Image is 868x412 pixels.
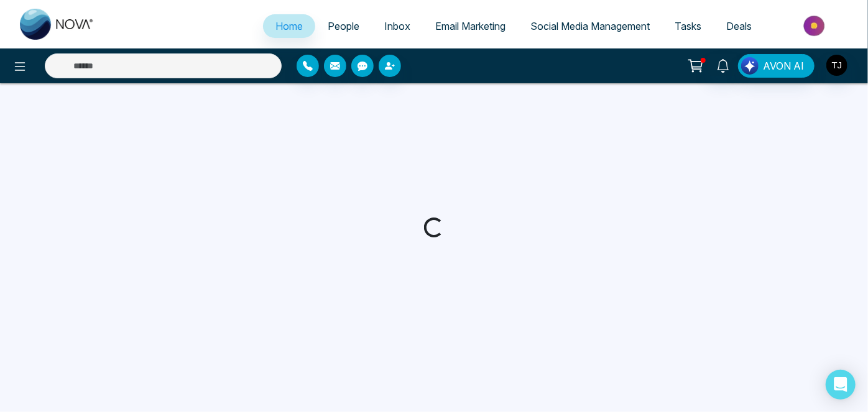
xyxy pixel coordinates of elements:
[714,14,764,38] a: Deals
[518,14,662,38] a: Social Media Management
[826,55,847,76] img: User Avatar
[770,12,861,40] img: Market-place.gif
[328,20,359,32] span: People
[530,20,650,32] span: Social Media Management
[423,14,518,38] a: Email Marketing
[315,14,372,38] a: People
[20,9,95,40] img: Nova CRM Logo
[675,20,701,32] span: Tasks
[738,54,815,78] button: AVON AI
[662,14,714,38] a: Tasks
[741,57,759,75] img: Lead Flow
[435,20,506,32] span: Email Marketing
[372,14,423,38] a: Inbox
[763,58,804,73] span: AVON AI
[263,14,315,38] a: Home
[275,20,303,32] span: Home
[384,20,410,32] span: Inbox
[826,370,856,400] div: Open Intercom Messenger
[726,20,752,32] span: Deals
